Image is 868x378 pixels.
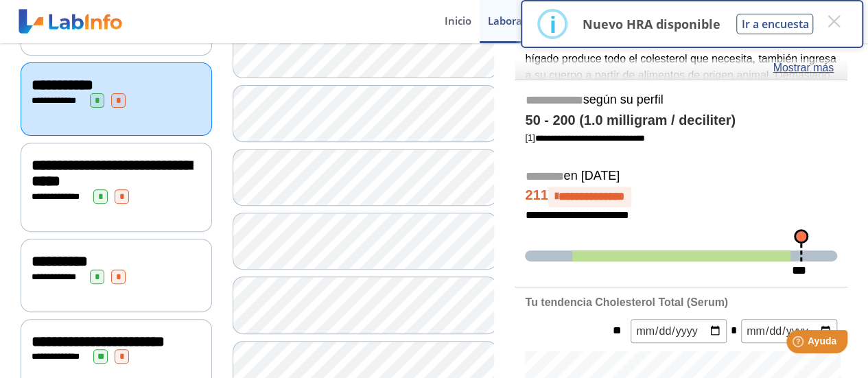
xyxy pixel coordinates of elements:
h4: 211 [525,187,837,207]
a: [1] [525,132,644,143]
h5: según su perfil [525,93,837,108]
iframe: Help widget launcher [746,324,853,363]
div: i [549,12,556,36]
input: mm/dd/yyyy [631,319,727,343]
h4: 50 - 200 (1.0 milligram / deciliter) [525,113,837,129]
button: Close this dialog [821,9,846,34]
a: Mostrar más [773,60,834,76]
b: Tu tendencia Cholesterol Total (Serum) [525,296,727,308]
h5: en [DATE] [525,169,837,185]
input: mm/dd/yyyy [741,319,837,343]
button: Ir a encuesta [736,14,813,34]
p: Nuevo HRA disponible [582,16,720,32]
